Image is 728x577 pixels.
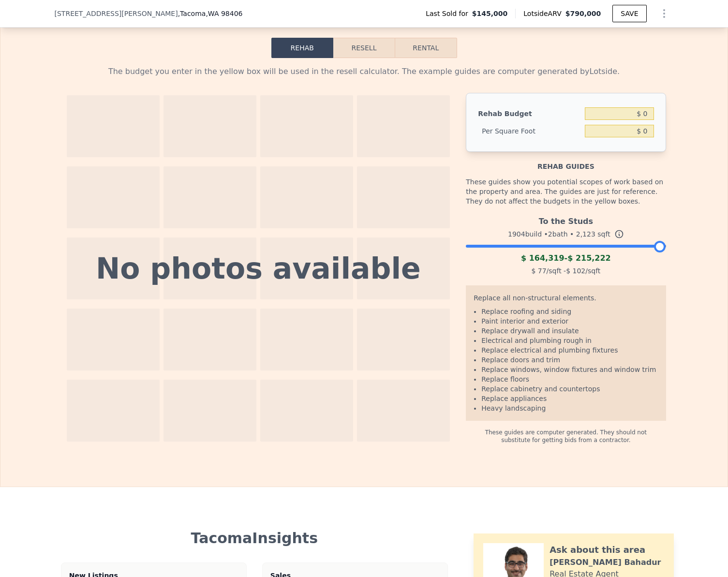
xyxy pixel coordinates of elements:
div: These guides show you potential scopes of work based on the property and area. The guides are jus... [466,171,666,212]
li: Replace cabinetry and countertops [481,384,658,394]
div: 1904 build • 2 bath • sqft [466,227,666,241]
li: Replace roofing and siding [481,307,658,316]
span: $145,000 [472,9,508,18]
button: Show Options [654,4,674,23]
div: Ask about this area [550,543,645,557]
li: Replace drywall and insulate [481,326,658,336]
div: Tacoma Insights [62,530,447,547]
span: Lotside ARV [523,9,565,18]
div: No photos available [96,254,421,283]
li: Paint interior and exterior [481,316,658,326]
span: $ 102 [566,267,585,275]
span: $ 164,319 [521,253,565,263]
div: Replace all non-structural elements. [474,293,658,307]
div: /sqft - /sqft [466,264,666,278]
li: Electrical and plumbing rough in [481,336,658,345]
span: Last Sold for [426,9,472,18]
span: , WA 98406 [206,10,242,17]
button: SAVE [612,5,646,22]
div: These guides are computer generated. They should not substitute for getting bids from a contractor. [466,421,666,444]
span: $ 77 [531,267,546,275]
div: To the Studs [466,212,666,227]
div: - [466,252,666,264]
span: 2,123 [576,230,595,238]
div: Per Square Foot [478,122,581,140]
div: Rehab guides [466,152,666,171]
li: Replace doors and trim [481,355,658,365]
span: [STREET_ADDRESS][PERSON_NAME] [55,9,178,18]
span: $790,000 [565,10,601,17]
li: Replace appliances [481,394,658,403]
span: $ 215,222 [567,253,611,263]
button: Rehab [271,38,333,58]
div: The budget you enter in the yellow box will be used in the resell calculator. The example guides ... [62,66,666,77]
div: Rehab Budget [478,105,581,122]
li: Replace floors [481,374,658,384]
div: [PERSON_NAME] Bahadur [550,557,661,568]
li: Heavy landscaping [481,403,658,413]
button: Resell [333,38,395,58]
button: Rental [395,38,457,58]
li: Replace electrical and plumbing fixtures [481,345,658,355]
li: Replace windows, window fixtures and window trim [481,365,658,374]
span: , Tacoma [178,9,243,18]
